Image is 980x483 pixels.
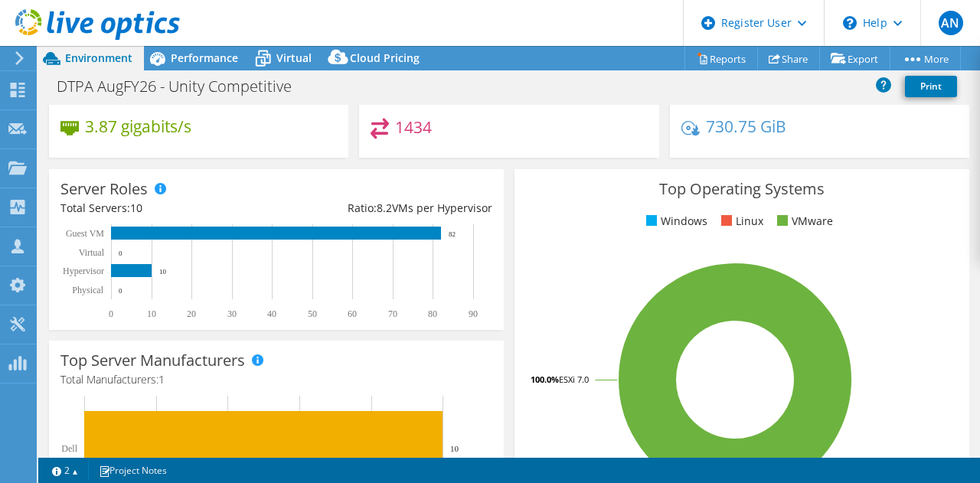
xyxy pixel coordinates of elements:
text: 10 [147,308,156,319]
a: More [890,47,961,70]
a: Export [819,47,890,70]
span: 10 [130,201,142,215]
text: 30 [227,308,237,319]
span: Performance [171,51,238,65]
text: 90 [469,308,478,319]
li: Linux [717,213,763,230]
tspan: ESXi 7.0 [559,374,589,385]
li: Windows [642,213,707,230]
span: 8.2 [377,201,392,215]
h3: Top Server Manufacturers [60,352,245,369]
span: 1 [158,372,165,387]
span: Environment [65,51,132,65]
text: Physical [72,285,103,295]
a: Project Notes [88,461,178,480]
text: 0 [119,250,122,257]
text: 10 [159,268,167,276]
h4: Total Manufacturers: [60,371,492,388]
text: 20 [187,308,196,319]
text: 70 [388,308,397,319]
div: Ratio: VMs per Hypervisor [276,200,492,217]
h3: Top Operating Systems [526,181,958,197]
text: 60 [348,308,357,319]
tspan: 100.0% [531,374,559,385]
text: 80 [428,308,437,319]
h1: DTPA AugFY26 - Unity Competitive [50,78,315,95]
text: 0 [119,287,122,295]
h4: 1434 [395,119,432,135]
text: 82 [449,230,456,238]
text: 10 [450,444,459,453]
h4: 3.87 gigabits/s [85,118,191,135]
text: 40 [267,308,276,319]
a: Reports [684,47,758,70]
li: VMware [773,213,833,230]
text: Dell [61,443,77,454]
svg: \n [843,16,857,30]
text: Hypervisor [63,266,104,276]
text: Guest VM [66,228,104,239]
span: AN [939,11,963,35]
text: Virtual [79,247,105,258]
h4: 730.75 GiB [706,118,786,135]
a: Print [905,76,957,97]
div: Total Servers: [60,200,276,217]
a: Share [757,47,820,70]
span: Virtual [276,51,312,65]
h3: Server Roles [60,181,148,197]
text: 50 [308,308,317,319]
a: 2 [41,461,89,480]
text: 0 [109,308,113,319]
span: Cloud Pricing [350,51,420,65]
